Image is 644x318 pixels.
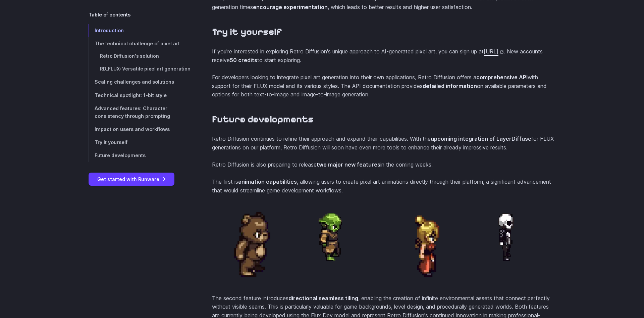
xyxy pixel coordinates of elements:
[212,203,294,285] img: a pixel art animated walking bear character, with a simple and chubby design
[89,136,191,149] a: Try it yourself
[423,83,477,89] strong: detailed information
[89,149,191,162] a: Future developments
[95,139,127,145] span: Try it yourself
[317,161,380,168] strong: two major new features
[89,50,191,63] a: Retro Diffusion's solution
[95,41,180,46] span: The technical challenge of pixel art
[212,135,555,152] p: Retro Diffusion continues to refine their approach and expand their capabilities. With the for FL...
[89,123,191,136] a: Impact on users and workflows
[212,113,314,125] a: Future developments
[89,76,191,89] a: Scaling challenges and solutions
[253,4,328,10] strong: encourage experimentation
[100,53,159,59] span: Retro Diffusion's solution
[299,203,364,268] img: a pixel art animated character resembling a small green alien with pointed ears, wearing a robe
[89,37,191,50] a: The technical challenge of pixel art
[95,79,174,85] span: Scaling challenges and solutions
[212,26,282,38] a: Try it yourself
[95,28,124,33] span: Introduction
[288,295,358,302] strong: directional seamless tiling
[431,135,531,142] strong: upcoming integration of LayerDiffuse
[95,105,170,119] span: Advanced features: Character consistency through prompting
[212,73,555,99] p: For developers looking to integrate pixel art generation into their own applications, Retro Diffu...
[89,11,130,18] span: Table of contents
[95,126,170,132] span: Impact on users and workflows
[230,57,257,63] strong: 50 credits
[95,92,167,98] span: Technical spotlight: 1-bit style
[238,178,297,185] strong: animation capabilities
[212,178,555,195] p: The first is , allowing users to create pixel art animations directly through their platform, a s...
[212,161,555,169] p: Retro Diffusion is also preparing to release in the coming weeks.
[474,203,538,268] img: a pixel art animated character with a round, white head and a suit, walking with a mysterious aura
[100,66,191,72] span: RD_FLUX: Versatile pixel art generation
[386,203,468,285] img: a pixel art animated character of a regal figure with long blond hair and a red outfit, walking
[89,102,191,123] a: Advanced features: Character consistency through prompting
[89,173,174,186] a: Get started with Runware
[212,47,555,64] p: If you're interested in exploring Retro Diffusion's unique approach to AI-generated pixel art, yo...
[484,48,504,55] a: [URL]
[89,63,191,76] a: RD_FLUX: Versatile pixel art generation
[95,152,146,158] span: Future developments
[89,24,191,37] a: Introduction
[89,89,191,102] a: Technical spotlight: 1-bit style
[476,74,528,81] strong: comprehensive API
